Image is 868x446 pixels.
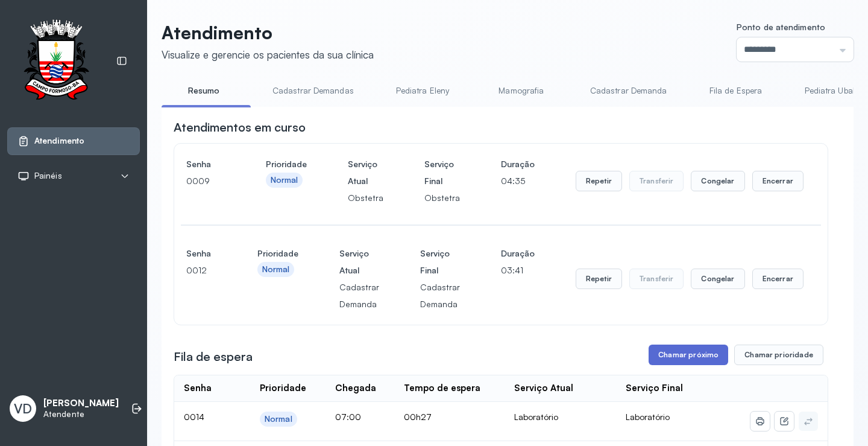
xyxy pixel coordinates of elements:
[629,171,684,191] button: Transferir
[271,175,298,185] div: Normal
[420,279,460,313] p: Cadastrar Demanda
[184,412,204,422] span: 0014
[260,383,306,394] div: Prioridade
[335,412,361,422] span: 07:00
[752,171,804,191] button: Encerrar
[34,136,84,146] span: Atendimento
[691,269,744,289] button: Congelar
[626,412,670,422] span: Laboratório
[734,345,823,365] button: Chamar prioridade
[626,383,683,394] div: Serviço Final
[174,348,253,365] h3: Fila de espera
[737,22,825,32] span: Ponto de atendimento
[257,245,298,262] h4: Prioridade
[514,412,607,422] div: Laboratório
[576,269,622,289] button: Repetir
[380,81,465,101] a: Pediatra Eleny
[348,190,383,206] p: Obstetra
[162,22,374,43] p: Atendimento
[649,345,728,365] button: Chamar próximo
[339,245,379,279] h4: Serviço Atual
[404,412,432,422] span: 00h27
[186,173,225,190] p: 0009
[34,171,62,181] span: Painéis
[420,245,460,279] h4: Serviço Final
[184,383,212,394] div: Senha
[162,81,246,101] a: Resumo
[335,383,376,394] div: Chegada
[514,383,573,394] div: Serviço Atual
[43,409,119,419] p: Atendente
[339,279,379,313] p: Cadastrar Demanda
[17,135,130,147] a: Atendimento
[262,264,290,275] div: Normal
[479,81,564,101] a: Mamografia
[691,171,744,191] button: Congelar
[752,269,804,289] button: Encerrar
[174,119,306,136] h3: Atendimentos em curso
[265,414,292,424] div: Normal
[404,383,480,394] div: Tempo de espera
[576,171,622,191] button: Repetir
[266,156,307,173] h4: Prioridade
[162,48,374,61] div: Visualize e gerencie os pacientes da sua clínica
[629,269,684,289] button: Transferir
[694,81,778,101] a: Fila de Espera
[424,190,460,206] p: Obstetra
[424,156,460,190] h4: Serviço Final
[13,19,99,103] img: Logotipo do estabelecimento
[186,245,216,262] h4: Senha
[501,245,535,262] h4: Duração
[186,156,225,173] h4: Senha
[348,156,383,190] h4: Serviço Atual
[186,262,216,279] p: 0012
[578,81,679,101] a: Cadastrar Demanda
[501,156,535,173] h4: Duração
[43,398,119,409] p: [PERSON_NAME]
[260,81,366,101] a: Cadastrar Demandas
[501,262,535,279] p: 03:41
[501,173,535,190] p: 04:35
